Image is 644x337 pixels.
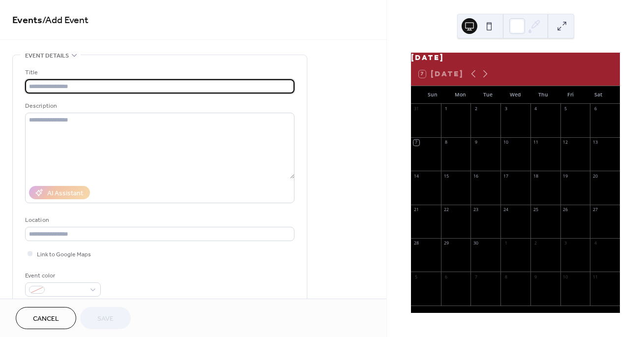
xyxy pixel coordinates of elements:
div: 2 [533,241,539,246]
div: 3 [503,106,509,112]
div: 29 [443,241,449,246]
span: / Add Event [42,11,88,30]
div: 23 [473,207,479,213]
div: 14 [413,173,419,179]
div: 25 [533,207,539,213]
div: 20 [592,173,598,179]
span: Event details [25,51,69,61]
div: 17 [503,173,509,179]
div: 7 [473,274,479,280]
div: 28 [413,241,419,246]
div: 10 [562,274,568,280]
div: 12 [562,140,568,146]
div: Fri [557,86,585,104]
div: Sun [419,86,446,104]
div: 27 [592,207,598,213]
div: 19 [562,173,568,179]
div: Tue [474,86,501,104]
div: Location [25,215,293,225]
div: 16 [473,173,479,179]
div: 7 [413,140,419,146]
div: Thu [529,86,557,104]
div: 9 [473,140,479,146]
div: 15 [443,173,449,179]
div: 1 [503,241,509,246]
div: 11 [533,140,539,146]
div: 8 [503,274,509,280]
div: 22 [443,207,449,213]
div: 10 [503,140,509,146]
div: Description [25,101,293,111]
div: 4 [533,106,539,112]
div: Wed [501,86,529,104]
div: 11 [592,274,598,280]
div: 13 [592,140,598,146]
span: Link to Google Maps [37,249,91,260]
div: [DATE] [411,53,620,62]
span: Cancel [33,314,59,324]
div: Title [25,67,293,78]
div: 3 [562,241,568,246]
div: Event color [25,271,99,281]
div: 26 [562,207,568,213]
div: 18 [533,173,539,179]
div: 30 [473,241,479,246]
div: 31 [413,106,419,112]
div: Mon [446,86,474,104]
div: 6 [443,274,449,280]
div: 5 [562,106,568,112]
div: Sat [585,86,612,104]
a: Events [12,11,42,30]
div: 2 [473,106,479,112]
div: 9 [533,274,539,280]
div: 1 [443,106,449,112]
button: Cancel [16,307,76,329]
div: 4 [592,241,598,246]
div: 24 [503,207,509,213]
div: 8 [443,140,449,146]
div: 21 [413,207,419,213]
div: 6 [592,106,598,112]
div: 5 [413,274,419,280]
